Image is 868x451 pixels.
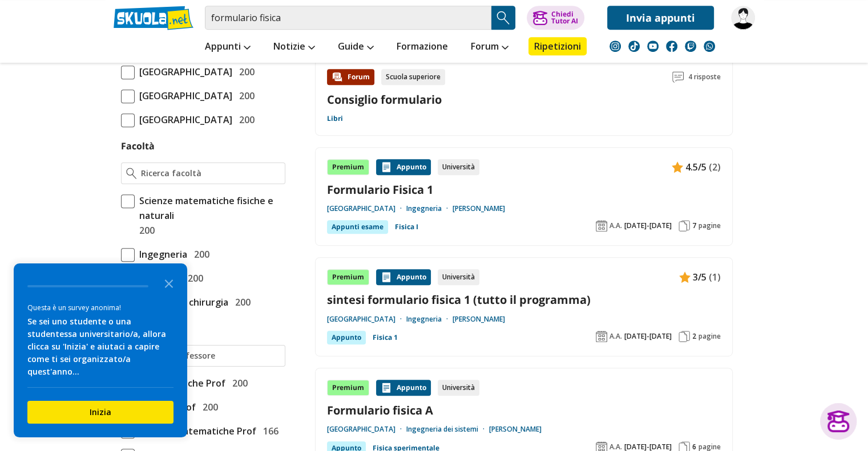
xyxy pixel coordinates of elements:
span: [GEOGRAPHIC_DATA] [135,88,232,103]
input: Cerca appunti, riassunti o versioni [205,6,491,30]
div: Forum [327,69,374,85]
span: 3/5 [693,270,706,285]
button: ChiediTutor AI [527,6,584,30]
div: Università [438,159,479,175]
a: [PERSON_NAME] [453,204,505,213]
div: Appunti esame [327,220,388,234]
a: Ripetizioni [528,37,587,55]
span: [DATE]-[DATE] [624,332,672,341]
span: 4 risposte [688,69,721,85]
div: Chiedi Tutor AI [551,11,578,25]
img: facebook [666,40,677,52]
a: Consiglio formulario [327,92,442,107]
span: A.A. [609,332,622,341]
span: 200 [235,64,255,79]
div: Se sei uno studente o una studentessa universitario/a, allora clicca su 'Inizia' e aiutaci a capi... [27,315,173,378]
div: Università [438,380,479,396]
div: Scuola superiore [381,69,445,85]
img: Pagine [679,220,690,231]
a: Forum [468,37,511,58]
span: pagine [699,221,721,230]
a: Libri [327,114,343,123]
a: sintesi formulario fisica 1 (tutto il programma) [327,292,721,307]
span: Scienze matematiche Prof [135,424,256,438]
span: Ingegneria [135,247,187,262]
a: Formulario fisica A [327,403,721,418]
input: Ricerca facoltà [141,168,280,179]
img: Pagine [679,331,690,342]
div: Appunto [376,159,431,175]
span: 7 [692,221,696,230]
span: 200 [231,295,251,310]
img: youtube [647,40,659,52]
button: Search Button [491,6,515,30]
img: Appunti contenuto [672,161,683,173]
span: Scienze matematiche fisiche e naturali [135,193,285,223]
img: Appunti contenuto [381,271,392,283]
img: el12a [731,6,755,30]
a: Ingegneria [406,315,453,324]
img: twitch [685,40,696,52]
button: Close the survey [158,271,180,294]
img: Appunti contenuto [381,382,392,393]
a: Fisica I [395,220,418,234]
img: Cerca appunti, riassunti o versioni [495,9,512,26]
div: Appunto [376,380,431,396]
div: Università [438,269,479,285]
img: Appunti contenuto [381,161,392,173]
span: 166 [259,424,278,438]
span: 200 [189,247,209,262]
a: Fisica 1 [373,331,398,344]
a: [GEOGRAPHIC_DATA] [327,425,406,434]
span: [GEOGRAPHIC_DATA] [135,112,232,127]
span: 200 [135,223,155,238]
img: Anno accademico [596,331,607,342]
input: Ricerca professore [141,350,280,361]
img: Anno accademico [596,220,607,231]
a: [GEOGRAPHIC_DATA] [327,204,406,213]
span: 200 [235,112,255,127]
img: instagram [609,40,621,52]
a: Appunti [202,37,253,58]
div: Premium [327,269,369,285]
div: Questa è un survey anonima! [27,302,173,313]
a: [PERSON_NAME] [453,315,505,324]
span: 200 [235,88,255,103]
span: 200 [228,376,248,391]
img: Forum contenuto [332,71,343,83]
div: Premium [327,159,369,175]
img: tiktok [628,40,640,52]
a: Notizie [271,37,318,58]
span: (1) [709,270,721,285]
span: 4.5/5 [685,160,706,174]
label: Facoltà [121,140,155,152]
img: WhatsApp [704,40,715,52]
a: Ingegneria [406,204,453,213]
img: Appunti contenuto [679,271,691,283]
div: Survey [14,263,187,437]
span: 2 [692,332,696,341]
span: 200 [198,400,218,415]
a: Formulario Fisica 1 [327,182,721,197]
span: A.A. [609,221,622,230]
span: 200 [183,271,203,286]
button: Inizia [27,401,173,424]
img: Commenti lettura [672,71,684,83]
a: [GEOGRAPHIC_DATA] [327,315,406,324]
a: Formazione [394,37,451,58]
img: Ricerca facoltà [126,168,137,179]
div: Appunto [327,331,366,344]
a: [PERSON_NAME] [489,425,542,434]
div: Premium [327,380,369,396]
a: Invia appunti [607,6,714,30]
span: pagine [699,332,721,341]
a: Guide [335,37,377,58]
a: Ingegneria dei sistemi [406,425,489,434]
span: (2) [709,160,721,174]
span: [GEOGRAPHIC_DATA] [135,64,232,79]
span: [DATE]-[DATE] [624,221,672,230]
div: Appunto [376,269,431,285]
